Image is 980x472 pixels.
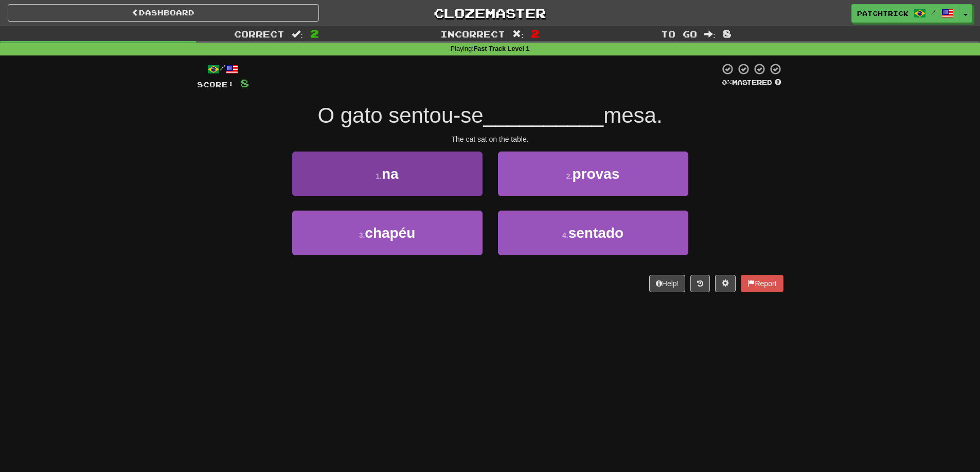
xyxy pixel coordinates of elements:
[704,30,716,39] span: :
[566,172,573,180] small: 2 .
[722,78,732,86] span: 0 %
[603,103,662,127] span: mesa.
[661,29,697,39] span: To go
[931,8,936,15] span: /
[851,4,959,23] a: patchtrick /
[234,29,284,39] span: Correct
[317,103,483,127] span: O gato sentou-se
[474,45,530,52] strong: Fast Track Level 1
[292,30,303,39] span: :
[440,29,505,39] span: Incorrect
[382,166,399,182] span: na
[334,4,646,22] a: Clozemaster
[572,166,619,182] span: provas
[365,225,415,241] span: chapéu
[512,30,524,39] span: :
[723,27,732,40] span: 8
[292,211,483,255] button: 3.chapéu
[562,231,568,239] small: 4 .
[197,134,783,144] div: The cat sat on the table.
[568,225,623,241] span: sentado
[197,80,234,89] span: Score:
[690,275,710,292] button: Round history (alt+y)
[857,9,908,18] span: patchtrick
[197,63,249,75] div: /
[292,152,483,196] button: 1.na
[498,211,688,255] button: 4.sentado
[376,172,382,180] small: 1 .
[359,231,365,239] small: 3 .
[531,27,540,40] span: 2
[720,78,783,87] div: Mastered
[484,103,604,127] span: __________
[310,27,319,40] span: 2
[649,275,686,292] button: Help!
[498,152,688,196] button: 2.provas
[240,77,249,89] span: 8
[741,275,783,292] button: Report
[8,4,319,22] a: Dashboard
